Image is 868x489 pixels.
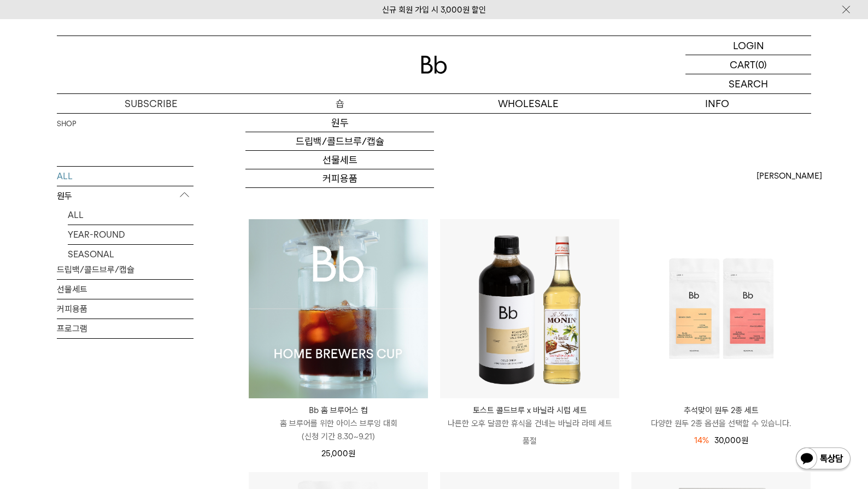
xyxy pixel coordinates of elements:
[57,319,193,338] a: 프로그램
[685,55,811,74] a: CART (0)
[57,260,193,279] a: 드립백/콜드브루/캡슐
[741,435,748,445] span: 원
[68,245,193,264] a: SEASONAL
[57,167,193,186] a: ALL
[631,404,811,430] a: 추석맞이 원두 2종 세트 다양한 원두 2종 옵션을 선택할 수 있습니다.
[245,94,434,113] a: 숍
[245,114,434,132] a: 원두
[68,225,193,244] a: YEAR-ROUND
[421,56,447,74] img: 로고
[730,55,755,74] p: CART
[631,404,811,417] p: 추석맞이 원두 2종 세트
[623,94,811,113] p: INFO
[631,417,811,430] p: 다양한 원두 2종 옵션을 선택할 수 있습니다.
[245,151,434,169] a: 선물세트
[694,434,709,447] div: 14%
[733,36,764,55] p: LOGIN
[440,219,619,398] img: 토스트 콜드브루 x 바닐라 시럽 세트
[631,219,811,398] img: 추석맞이 원두 2종 세트
[795,446,852,473] img: 카카오톡 채널 1:1 채팅 버튼
[57,94,245,113] a: SUBSCRIBE
[249,404,428,443] a: Bb 홈 브루어스 컵 홈 브루어를 위한 아이스 브루잉 대회(신청 기간 8.30~9.21)
[245,169,434,188] a: 커피용품
[68,205,193,225] a: ALL
[440,404,619,417] p: 토스트 콜드브루 x 바닐라 시럽 세트
[755,55,767,74] p: (0)
[249,417,428,443] p: 홈 브루어를 위한 아이스 브루잉 대회 (신청 기간 8.30~9.21)
[348,449,355,458] span: 원
[714,435,748,445] span: 30,000
[57,299,193,319] a: 커피용품
[440,430,619,452] p: 품절
[249,219,428,398] img: Bb 홈 브루어스 컵
[440,417,619,430] p: 나른한 오후 달콤한 휴식을 건네는 바닐라 라떼 세트
[57,186,193,206] p: 원두
[434,94,623,113] p: WHOLESALE
[245,132,434,151] a: 드립백/콜드브루/캡슐
[729,74,768,93] p: SEARCH
[249,404,428,417] p: Bb 홈 브루어스 컵
[57,280,193,299] a: 선물세트
[382,5,486,15] a: 신규 회원 가입 시 3,000원 할인
[245,188,434,207] a: 프로그램
[685,36,811,55] a: LOGIN
[440,404,619,430] a: 토스트 콜드브루 x 바닐라 시럽 세트 나른한 오후 달콤한 휴식을 건네는 바닐라 라떼 세트
[321,449,355,458] span: 25,000
[57,119,76,129] a: SHOP
[756,169,822,182] span: [PERSON_NAME]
